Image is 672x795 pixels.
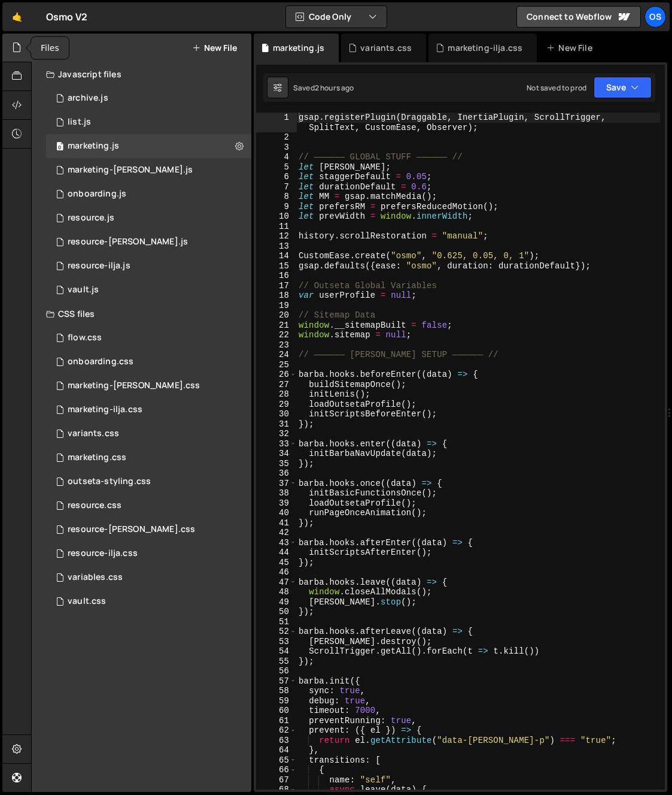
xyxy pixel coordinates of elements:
[256,479,297,489] div: 37
[256,587,297,597] div: 48
[68,189,126,199] div: onboarding.js
[46,182,251,206] div: 16596/48092.js
[68,261,130,271] div: resource-ilja.js
[256,706,297,716] div: 60
[256,716,297,726] div: 61
[46,230,251,254] div: 16596/46194.js
[68,165,193,176] div: marketing-[PERSON_NAME].js
[256,113,297,132] div: 1
[256,291,297,301] div: 18
[644,6,666,28] a: Os
[256,686,297,696] div: 58
[256,548,297,558] div: 44
[256,192,297,202] div: 8
[192,43,237,53] button: New File
[256,657,297,667] div: 55
[2,2,32,31] a: 🤙
[256,271,297,281] div: 16
[256,132,297,143] div: 2
[46,446,251,470] div: 16596/45446.css
[256,597,297,607] div: 49
[256,310,297,321] div: 20
[256,745,297,755] div: 64
[68,356,133,367] div: onboarding.css
[256,439,297,449] div: 33
[46,86,251,110] div: 16596/46210.js
[68,476,151,487] div: outseta-styling.css
[256,162,297,173] div: 5
[68,285,99,295] div: vault.js
[256,468,297,479] div: 36
[594,77,652,98] button: Save
[256,578,297,588] div: 47
[256,400,297,410] div: 29
[256,558,297,568] div: 45
[68,596,106,607] div: vault.css
[256,152,297,162] div: 4
[256,261,297,271] div: 15
[256,736,297,746] div: 63
[256,211,297,222] div: 10
[46,278,251,302] div: 16596/45133.js
[256,172,297,182] div: 6
[256,726,297,736] div: 62
[256,567,297,578] div: 46
[68,213,114,223] div: resource.js
[46,422,251,446] div: 16596/45511.css
[256,281,297,291] div: 17
[68,332,102,343] div: flow.css
[46,374,251,398] div: 16596/46284.css
[46,518,251,542] div: 16596/46196.css
[256,676,297,687] div: 57
[256,518,297,528] div: 41
[256,637,297,647] div: 53
[256,321,297,331] div: 21
[46,398,251,422] div: 16596/47731.css
[256,755,297,766] div: 65
[46,134,251,158] div: 16596/45422.js
[68,428,119,439] div: variants.css
[46,110,251,134] div: 16596/45151.js
[256,627,297,637] div: 52
[68,404,142,415] div: marketing-ilja.css
[68,572,123,583] div: variables.css
[46,542,251,566] div: 16596/46198.css
[256,607,297,617] div: 50
[46,254,251,278] div: 16596/46195.js
[448,42,522,54] div: marketing-ilja.css
[256,340,297,350] div: 23
[68,524,195,535] div: resource-[PERSON_NAME].css
[256,409,297,419] div: 30
[68,452,126,463] div: marketing.css
[516,6,641,28] a: Connect to Webflow
[256,182,297,192] div: 7
[286,6,387,28] button: Code Only
[256,508,297,518] div: 40
[68,93,108,104] div: archive.js
[46,326,251,350] div: 16596/47552.css
[256,380,297,390] div: 27
[256,617,297,627] div: 51
[56,143,63,152] span: 0
[46,158,251,182] div: 16596/45424.js
[256,775,297,785] div: 67
[256,646,297,657] div: 54
[256,202,297,212] div: 9
[68,141,119,152] div: marketing.js
[256,498,297,509] div: 39
[315,83,354,93] div: 2 hours ago
[256,222,297,232] div: 11
[256,528,297,538] div: 42
[256,696,297,706] div: 59
[46,206,251,230] div: 16596/46183.js
[68,117,91,128] div: list.js
[256,143,297,153] div: 3
[46,470,251,494] div: 16596/45156.css
[527,83,586,93] div: Not saved to prod
[546,42,597,54] div: New File
[256,251,297,261] div: 14
[293,83,354,93] div: Saved
[46,590,251,613] div: 16596/45153.css
[256,350,297,360] div: 24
